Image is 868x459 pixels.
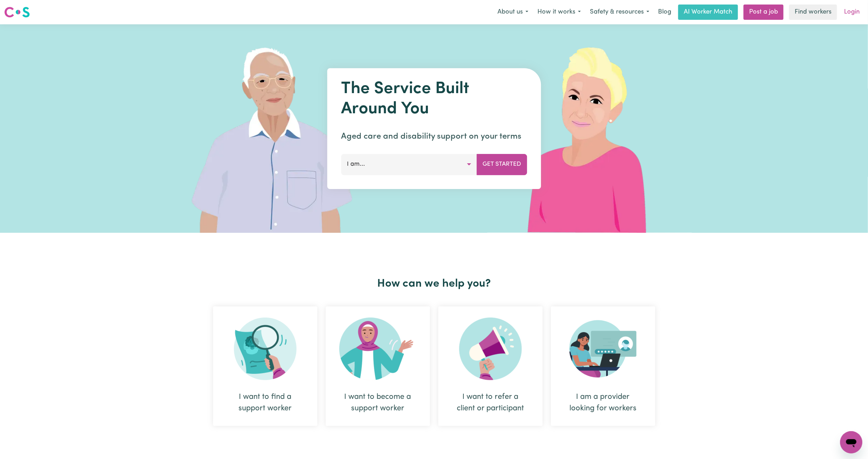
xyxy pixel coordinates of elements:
[213,306,317,426] div: I want to find a support worker
[551,306,655,426] div: I am a provider looking for workers
[326,306,430,426] div: I want to become a support worker
[209,277,659,290] h2: How can we help you?
[342,391,413,414] div: I want to become a support worker
[585,5,654,19] button: Safety & resources
[438,306,543,426] div: I want to refer a client or participant
[840,5,864,20] a: Login
[230,391,301,414] div: I want to find a support worker
[654,5,675,20] a: Blog
[569,318,637,380] img: Provider
[4,4,30,20] a: Careseekers logo
[459,318,522,380] img: Refer
[493,5,533,19] button: About us
[678,5,738,20] a: AI Worker Match
[4,6,30,18] img: Careseekers logo
[568,391,639,414] div: I am a provider looking for workers
[840,431,862,453] iframe: Button to launch messaging window, conversation in progress
[341,130,527,143] p: Aged care and disability support on your terms
[455,391,526,414] div: I want to refer a client or participant
[789,5,837,20] a: Find workers
[533,5,585,19] button: How it works
[341,154,477,175] button: I am...
[341,79,527,119] h1: The Service Built Around You
[339,318,416,380] img: Become Worker
[234,318,297,380] img: Search
[744,5,784,20] a: Post a job
[477,154,527,175] button: Get Started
